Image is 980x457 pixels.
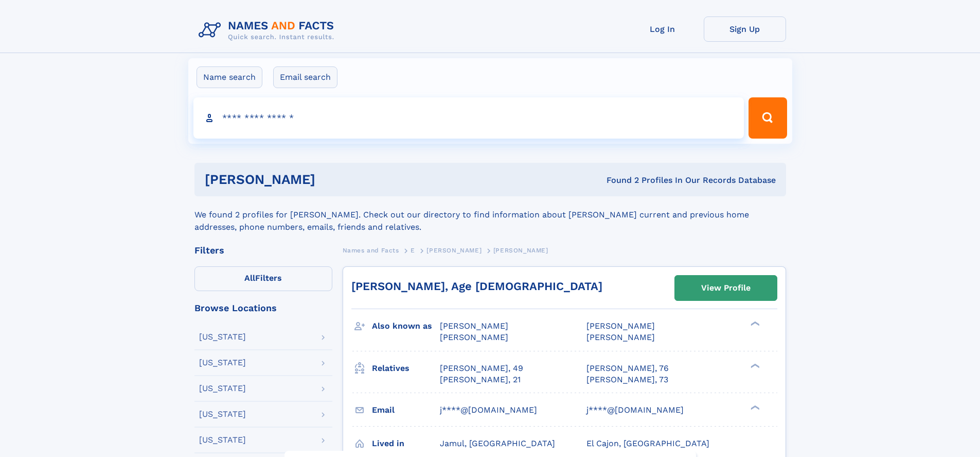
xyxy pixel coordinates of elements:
div: [US_STATE] [199,333,246,341]
a: Log In [621,16,704,42]
div: View Profile [701,276,751,300]
span: El Cajon, [GEOGRAPHIC_DATA] [586,438,709,448]
a: Sign Up [704,16,786,42]
img: Logo Names and Facts [194,16,343,44]
span: All [244,273,255,283]
div: [US_STATE] [199,436,246,444]
label: Email search [273,66,337,88]
span: [PERSON_NAME] [426,247,482,254]
span: [PERSON_NAME] [440,332,508,342]
h3: Email [372,401,440,419]
div: We found 2 profiles for [PERSON_NAME]. Check out our directory to find information about [PERSON_... [194,196,786,233]
span: [PERSON_NAME] [440,321,508,331]
label: Name search [197,66,262,88]
span: [PERSON_NAME] [493,247,548,254]
span: [PERSON_NAME] [586,321,655,331]
h1: [PERSON_NAME] [205,173,461,186]
a: [PERSON_NAME] [426,244,482,257]
h3: Relatives [372,360,440,377]
span: [PERSON_NAME] [586,332,655,342]
a: Names and Facts [343,244,399,257]
h3: Lived in [372,435,440,452]
div: [US_STATE] [199,384,246,393]
button: Search Button [749,97,787,139]
div: [US_STATE] [199,410,246,418]
div: Found 2 Profiles In Our Records Database [461,175,776,186]
a: [PERSON_NAME], 73 [586,374,668,385]
div: Browse Locations [194,303,332,313]
label: Filters [194,266,332,291]
span: Jamul, [GEOGRAPHIC_DATA] [440,438,555,448]
div: ❯ [748,404,760,411]
a: View Profile [675,276,777,300]
div: [US_STATE] [199,359,246,367]
input: search input [193,97,744,139]
a: [PERSON_NAME], 76 [586,363,669,374]
a: [PERSON_NAME], 21 [440,374,521,385]
a: [PERSON_NAME], Age [DEMOGRAPHIC_DATA] [351,280,602,293]
div: Filters [194,246,332,255]
a: E [411,244,415,257]
div: ❯ [748,362,760,369]
a: [PERSON_NAME], 49 [440,363,523,374]
div: ❯ [748,320,760,327]
span: E [411,247,415,254]
h3: Also known as [372,317,440,335]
